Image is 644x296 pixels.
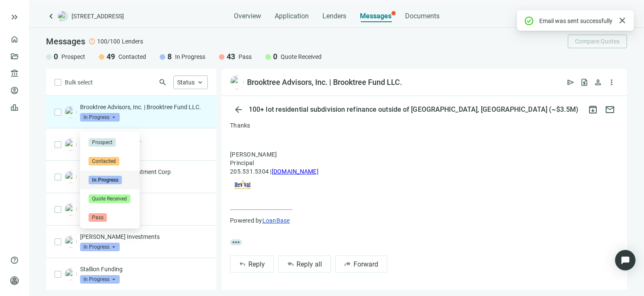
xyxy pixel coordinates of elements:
button: request_quote [578,75,591,89]
img: 35cbbac2-82f5-43b5-8e72-962fcd3d5592 [65,236,77,248]
span: archive [588,104,598,115]
span: Prospect [89,138,116,147]
button: mail [601,101,618,118]
div: Open Intercom Messenger [615,250,635,270]
span: error [89,38,95,45]
img: 74b5f3a1-529e-41c8-b8fa-2d84dd977de2 [65,171,77,183]
img: deal-logo [58,11,68,21]
span: close [617,15,627,26]
button: replyReply [230,255,274,273]
span: In Progress [80,243,120,251]
span: Contacted [118,52,146,61]
a: Close [618,16,627,25]
span: 0 [273,52,277,62]
span: arrow_back [233,104,244,115]
span: Lenders [122,37,143,46]
span: keyboard_arrow_up [196,78,204,86]
span: Contacted [89,157,119,165]
span: Forward [354,260,378,268]
button: arrow_back [230,101,247,118]
div: Brooktree Advisors, Inc. | Brooktree Fund LLC. [247,77,402,87]
span: In Progress [80,275,120,284]
span: Messages [360,12,391,20]
button: archive [584,101,601,118]
p: Stallion Funding [80,265,208,273]
span: forward [344,261,351,267]
span: check_circle [524,16,534,26]
span: account_balance [10,69,16,78]
button: person [591,75,605,89]
span: Overview [234,12,261,20]
span: more_vert [607,78,616,87]
span: help [10,256,19,264]
span: Bulk select [65,78,93,87]
span: reply [239,261,246,267]
span: Application [275,12,309,20]
span: In Progress [175,52,205,61]
button: reply_allReply all [278,255,331,273]
span: 0 [54,52,58,62]
span: request_quote [580,78,589,87]
p: [PERSON_NAME] Investments [80,232,208,241]
span: send [566,78,575,87]
p: RBI Private Lending [80,200,208,209]
span: more_horiz [230,239,242,245]
p: [PERSON_NAME] Investment Corp [80,168,208,176]
span: mail [605,104,615,115]
span: Status [177,79,195,86]
button: forwardForward [335,255,387,273]
p: Brooktree Advisors, Inc. | Brooktree Fund LLC. [80,103,208,111]
span: search [158,78,167,87]
span: In Progress [89,176,122,184]
span: person [594,78,602,87]
span: 43 [227,52,235,62]
span: reply_all [287,261,294,267]
span: 8 [167,52,172,62]
div: Email was sent successfully [539,16,612,25]
span: 100/100 [97,37,120,46]
a: keyboard_arrow_left [46,11,56,21]
span: Messages [46,36,85,46]
span: Quote Received [89,194,130,203]
div: 100+ lot residential subdivision refinance outside of [GEOGRAPHIC_DATA], [GEOGRAPHIC_DATA] (~$3.5M) [247,105,580,114]
span: person [10,276,19,285]
span: Quote Received [281,52,322,61]
span: Lenders [322,12,346,20]
p: Baseline Partners, LLC. [80,135,208,144]
span: Pass [239,52,252,61]
span: In Progress [80,113,120,122]
button: send [564,75,578,89]
button: more_vert [605,75,618,89]
img: 651566ba-9d14-4b9c-b59b-943f55c7b61a [230,75,244,89]
span: [STREET_ADDRESS] [72,12,124,20]
img: e575ebc2-c2f0-42a1-b4f4-085e6d6abf29.png [65,203,77,215]
span: Reply all [296,260,322,268]
span: 49 [106,52,115,62]
button: Compare Quotes [568,35,627,48]
img: 651566ba-9d14-4b9c-b59b-943f55c7b61a [65,106,77,118]
img: bc1576c5-f9cc-482d-bd03-f689b8ece44e [65,139,77,151]
span: Reply [248,260,265,268]
span: Documents [405,12,440,20]
span: Prospect [61,52,85,61]
span: Pass [89,213,107,222]
img: a08222f6-e816-4bd4-9099-dc23c1a378b6 [65,268,77,280]
button: keyboard_double_arrow_right [9,12,20,22]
